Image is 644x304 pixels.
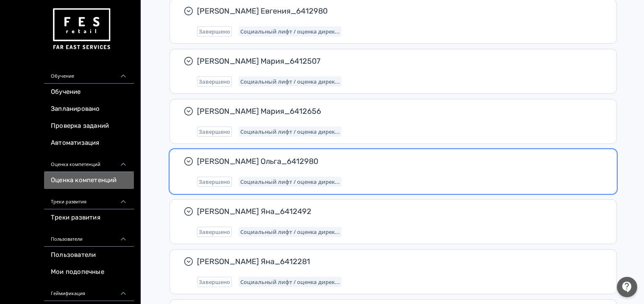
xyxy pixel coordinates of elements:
span: Социальный лифт / оценка директора магазина [240,28,340,35]
span: Социальный лифт / оценка директора магазина [240,228,340,235]
span: Завершено [199,279,230,285]
a: Оценка компетенций [44,172,134,189]
span: Социальный лифт / оценка директора магазина [240,279,340,285]
span: [PERSON_NAME] Ольга_6412980 [197,156,596,166]
span: [PERSON_NAME] Евгения_6412980 [197,6,596,16]
a: Обучение [44,84,134,101]
img: https://files.teachbase.ru/system/account/57463/logo/medium-936fc5084dd2c598f50a98b9cbe0469a.png [51,5,112,53]
a: Пользователи [44,247,134,264]
span: Завершено [199,228,230,235]
span: Завершено [199,128,230,135]
span: Социальный лифт / оценка директора магазина [240,128,340,135]
div: Оценка компетенций [44,152,134,172]
a: Автоматизация [44,135,134,152]
span: Завершено [199,78,230,85]
a: Треки развития [44,209,134,226]
div: Пользователи [44,226,134,247]
a: Мои подопечные [44,264,134,281]
span: Социальный лифт / оценка директора магазина [240,78,340,85]
span: Завершено [199,178,230,185]
span: [PERSON_NAME] Яна_6412281 [197,256,596,267]
div: Обучение [44,63,134,84]
div: Треки развития [44,189,134,209]
span: [PERSON_NAME] Яна_6412492 [197,206,596,217]
div: Геймификация [44,281,134,301]
span: Завершено [199,28,230,35]
span: [PERSON_NAME] Мария_6412656 [197,106,596,116]
span: [PERSON_NAME] Мария_6412507 [197,56,596,66]
a: Запланировано [44,101,134,118]
span: Социальный лифт / оценка директора магазина [240,178,340,185]
a: Проверка заданий [44,118,134,135]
